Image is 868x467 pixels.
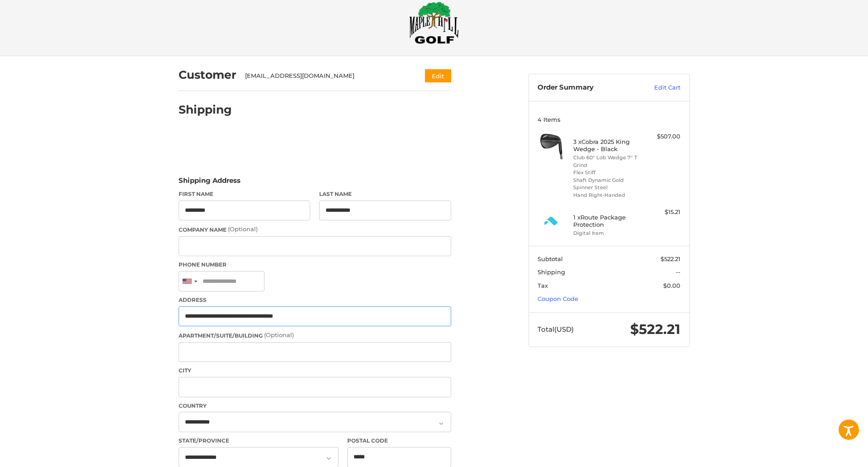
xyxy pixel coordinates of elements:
[538,268,565,276] span: Shipping
[179,68,236,82] h2: Customer
[425,69,451,82] button: Edit
[179,331,451,340] label: Apartment/Suite/Building
[645,132,680,141] div: $507.00
[573,191,642,199] li: Hand Right-Handed
[573,154,642,169] li: Club 60° Lob Wedge 7° T Grind
[538,116,680,123] h3: 4 Items
[245,71,407,81] div: [EMAIL_ADDRESS][DOMAIN_NAME]
[179,437,339,445] label: State/Province
[179,296,451,304] label: Address
[179,176,241,190] legend: Shipping Address
[573,214,642,229] h4: 1 x Route Package Protection
[264,331,294,338] small: (Optional)
[179,402,451,410] label: Country
[660,255,680,262] span: $522.21
[538,255,563,262] span: Subtotal
[179,367,451,375] label: City
[645,208,680,217] div: $15.21
[630,321,680,338] span: $522.21
[573,169,642,176] li: Flex Stiff
[573,138,642,153] h4: 3 x Cobra 2025 King Wedge - Black
[663,282,680,289] span: $0.00
[538,282,548,289] span: Tax
[179,190,311,198] label: First Name
[635,83,680,92] a: Edit Cart
[179,103,232,117] h2: Shipping
[573,229,642,237] li: Digital Item
[409,1,459,44] img: Maple Hill Golf
[676,268,680,276] span: --
[538,83,635,92] h3: Order Summary
[179,272,200,291] div: United States: +1
[179,261,451,269] label: Phone Number
[538,325,574,334] span: Total (USD)
[347,437,451,445] label: Postal Code
[228,225,258,233] small: (Optional)
[179,225,451,234] label: Company Name
[538,295,578,302] a: Coupon Code
[573,176,642,191] li: Shaft Dynamic Gold Spinner Steel
[319,190,451,198] label: Last Name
